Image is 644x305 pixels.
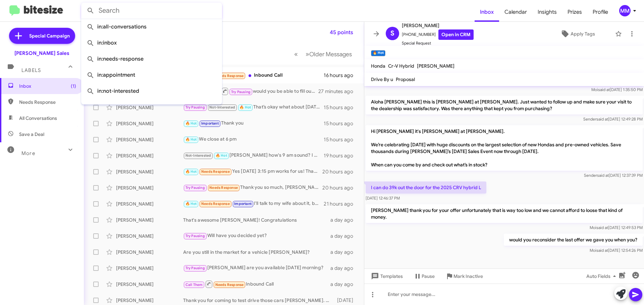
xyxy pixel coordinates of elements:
[87,19,217,35] span: in:all-conversations
[330,26,353,39] span: 45 points
[302,47,356,61] button: Next
[591,87,643,92] span: Moi [DATE] 1:35:50 PM
[116,233,183,239] div: [PERSON_NAME]
[87,35,217,51] span: in:inbox
[330,217,359,223] div: a day ago
[371,63,385,69] span: Honda
[388,63,414,69] span: Cr-V Hybrid
[209,185,238,190] span: Needs Response
[183,249,330,255] div: Are you still in the market for a vehicle [PERSON_NAME]?
[324,72,359,79] div: 16 hours ago
[183,280,330,288] div: Inbound Call
[330,249,359,255] div: a day ago
[318,88,359,95] div: 27 minutes ago
[9,28,75,44] a: Special Campaign
[185,266,205,270] span: Try Pausing
[185,283,203,287] span: Call Them
[183,297,334,304] div: Thank you for coming to test drive those cars [PERSON_NAME]. Which one did you like best?
[239,105,251,109] span: 🔥 Hot
[306,50,309,58] span: »
[571,28,595,40] span: Apply Tags
[371,76,393,82] span: Drive By u
[183,200,324,208] div: I'll talk to my wife about it, but honestly, she has her mind set on another vehicle. Would you b...
[185,202,197,206] span: 🔥 Hot
[366,204,643,223] p: [PERSON_NAME] thank you for your offer unfortunately that is way too low and we cannot afford to ...
[183,232,330,240] div: Will have you decided yet?
[324,120,359,127] div: 15 hours ago
[324,201,359,207] div: 21 hours ago
[116,136,183,143] div: [PERSON_NAME]
[215,283,244,287] span: Needs Response
[562,2,587,22] span: Prizes
[71,83,76,89] span: (1)
[330,265,359,272] div: a day ago
[116,201,183,207] div: [PERSON_NAME]
[322,184,359,191] div: 20 hours ago
[364,270,408,282] button: Templates
[185,185,205,190] span: Try Pausing
[116,168,183,175] div: [PERSON_NAME]
[231,90,251,94] span: Try Pausing
[613,5,637,16] button: MM
[116,297,183,304] div: [PERSON_NAME]
[116,152,183,159] div: [PERSON_NAME]
[597,173,609,178] span: said at
[596,117,608,122] span: said at
[309,51,352,58] span: Older Messages
[201,202,230,206] span: Needs Response
[583,117,643,122] span: Sender [DATE] 12:49:28 PM
[183,71,324,79] div: Inbound Call
[209,105,235,109] span: Not-Interested
[19,83,76,89] span: Inbox
[322,168,359,175] div: 20 hours ago
[183,87,318,95] div: would you be able to fill out an online credit application
[87,67,217,83] span: in:appointment
[366,196,400,201] span: [DATE] 12:46:37 PM
[499,2,532,22] a: Calendar
[324,104,359,111] div: 15 hours ago
[590,248,643,253] span: Moi [DATE] 12:54:26 PM
[396,76,415,82] span: Proposal
[330,281,359,288] div: a day ago
[81,3,222,19] input: Search
[185,153,211,158] span: Not-Interested
[408,270,440,282] button: Pause
[116,265,183,272] div: [PERSON_NAME]
[21,150,35,156] span: More
[19,131,44,138] span: Save a Deal
[366,96,643,115] p: Aloha [PERSON_NAME] this is [PERSON_NAME] at [PERSON_NAME]. Just wanted to follow up and make sur...
[183,120,324,127] div: Thank you
[475,2,499,22] a: Inbox
[234,202,252,206] span: Important
[21,67,41,73] span: Labels
[590,225,643,230] span: Moi [DATE] 12:49:53 PM
[366,181,486,194] p: I can do 39k out the door for the 2025 CRV hybrid L
[402,21,474,29] span: [PERSON_NAME]
[19,99,76,105] span: Needs Response
[330,233,359,239] div: a day ago
[19,115,57,122] span: All Conversations
[116,120,183,127] div: [PERSON_NAME]
[619,5,631,16] div: MM
[183,103,324,111] div: That’s okay what about [DATE] late afternoon or [DATE]
[183,168,322,175] div: Yes [DATE] 3:15 pm works for us! Thank you
[290,47,356,61] nav: Page navigation example
[87,83,217,99] span: in:not-interested
[422,270,435,282] span: Pause
[216,153,227,158] span: 🔥 Hot
[402,40,474,47] span: Special Request
[14,50,69,57] div: [PERSON_NAME] Sales
[532,2,562,22] span: Insights
[438,29,474,40] a: Open in CRM
[29,32,70,39] span: Special Campaign
[294,50,298,58] span: «
[440,270,488,282] button: Mark Inactive
[324,152,359,159] div: 19 hours ago
[598,87,610,92] span: said at
[185,121,197,126] span: 🔥 Hot
[185,137,197,142] span: 🔥 Hot
[185,234,205,238] span: Try Pausing
[587,2,613,22] a: Profile
[366,125,643,171] p: Hi [PERSON_NAME] it's [PERSON_NAME] at [PERSON_NAME]. We’re celebrating [DATE] with huge discount...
